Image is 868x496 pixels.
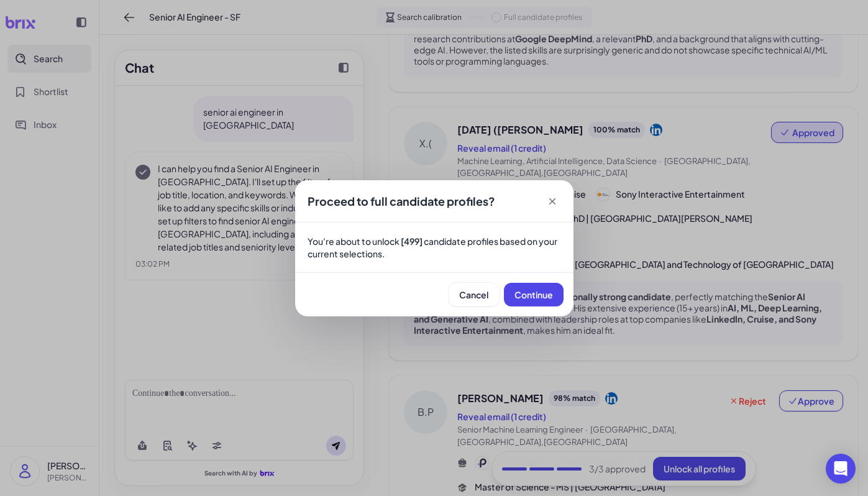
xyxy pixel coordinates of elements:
span: Continue [514,289,553,300]
button: Continue [504,283,564,306]
div: Open Intercom Messenger [826,454,856,484]
span: Cancel [459,289,488,300]
p: You're about to unlock candidate profiles based on your current selections. [308,235,561,260]
button: Cancel [449,283,499,306]
strong: [499] [401,236,423,247]
span: Proceed to full candidate profiles? [308,194,495,208]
